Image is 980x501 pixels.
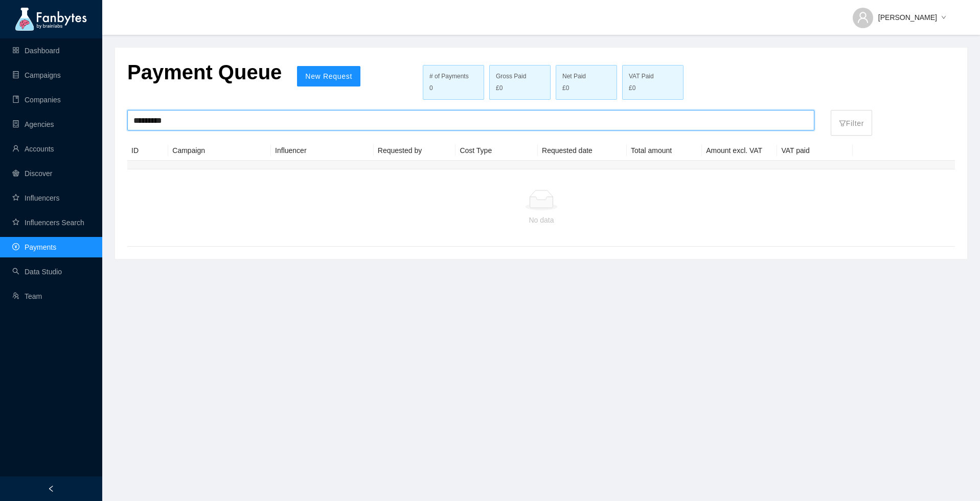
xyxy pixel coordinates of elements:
[562,83,569,93] span: £0
[629,83,635,93] span: £0
[374,141,456,161] th: Requested by
[629,72,677,81] div: VAT Paid
[305,72,352,80] span: New Request
[12,169,52,178] a: radar-chartDiscover
[12,145,54,153] a: userAccounts
[839,113,864,129] p: Filter
[12,71,61,79] a: databaseCampaigns
[839,120,846,127] span: filter
[12,268,62,276] a: searchData Studio
[941,15,946,21] span: down
[297,66,360,86] button: New Request
[429,72,477,81] div: # of Payments
[168,141,271,161] th: Campaign
[271,141,374,161] th: Influencer
[496,72,544,81] div: Gross Paid
[831,110,872,136] button: filterFilter
[455,141,538,161] th: Cost Type
[12,96,61,104] a: bookCompanies
[878,12,937,23] span: [PERSON_NAME]
[12,120,54,128] a: containerAgencies
[127,141,168,161] th: ID
[777,141,852,161] th: VAT paid
[12,219,84,227] a: starInfluencers Search
[48,485,55,492] span: left
[12,194,59,202] a: starInfluencers
[538,141,627,161] th: Requested date
[127,60,282,84] p: Payment Queue
[12,292,42,300] a: usergroup-addTeam
[857,11,869,24] span: user
[496,83,503,93] span: £0
[135,214,947,226] div: No data
[702,141,777,161] th: Amount excl. VAT
[429,84,433,92] span: 0
[12,47,60,55] a: appstoreDashboard
[12,243,56,251] a: pay-circlePayments
[562,72,610,81] div: Net Paid
[627,141,702,161] th: Total amount
[845,5,954,21] button: [PERSON_NAME]down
